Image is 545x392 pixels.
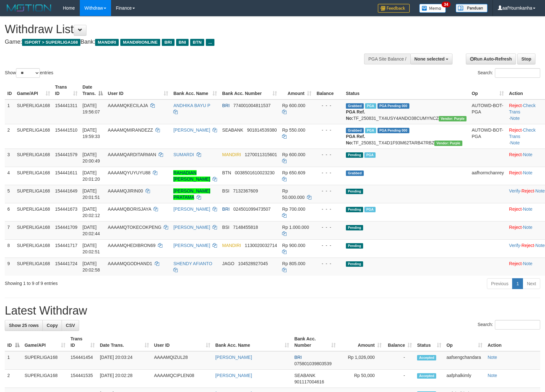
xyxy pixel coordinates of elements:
th: Amount: activate to sort column ascending [338,333,384,351]
label: Search: [478,320,540,330]
a: ANDHIKA BAYU P [173,103,210,108]
span: Marked by aafsoumeymey [364,152,376,158]
span: 154441579 [55,152,78,157]
th: Op: activate to sort column ascending [469,81,506,99]
a: Reject [509,152,522,157]
span: Rp 805.000 [282,261,305,266]
a: [PERSON_NAME] [173,127,210,133]
span: JAGO [222,261,234,266]
img: panduan.png [456,4,488,12]
div: Showing 1 to 9 of 9 entries [5,278,222,287]
span: Grabbed [346,128,364,133]
div: - - - [317,102,341,109]
a: Note [535,188,545,193]
span: MANDIRI [95,39,119,46]
td: TF_250831_TX4D1F93M62TARB47RBZ [343,124,469,149]
span: Marked by aafsengchandara [365,103,376,109]
span: None selected [414,56,445,62]
select: Showentries [16,68,40,78]
td: 8 [5,239,14,258]
span: 154441709 [55,225,78,230]
td: 1 [5,99,14,124]
td: SUPERLIGA168 [14,258,53,276]
th: Game/API: activate to sort column ascending [22,333,68,351]
span: [DATE] 20:02:51 [83,243,100,254]
span: 154441649 [55,188,78,193]
td: SUPERLIGA168 [14,239,53,258]
span: Pending [346,243,363,249]
span: Copy 7132367609 to clipboard [233,188,258,193]
th: Game/API: activate to sort column ascending [14,81,53,99]
td: TF_250831_TX4USY4ANDO38CUMYNCZ [343,99,469,124]
td: [DATE] 20:03:24 [97,351,152,370]
span: BSI [222,188,229,193]
span: Pending [346,189,363,194]
a: Note [535,243,545,248]
td: Rp 1,026,000 [338,351,384,370]
h1: Withdraw List [5,23,357,36]
a: [PERSON_NAME] [215,355,252,360]
td: AUTOWD-BOT-PGA [469,124,506,149]
th: Date Trans.: activate to sort column ascending [97,333,152,351]
a: Note [523,225,533,230]
th: User ID: activate to sort column ascending [105,81,171,99]
a: Reject [509,127,522,133]
span: Accepted [417,355,436,360]
span: 154441510 [55,127,78,133]
a: Reject [509,261,522,266]
span: Grabbed [346,103,364,109]
span: CSV [66,323,75,328]
span: Pending [346,152,363,158]
a: Copy [42,320,62,331]
label: Search: [478,68,540,78]
span: 154441311 [55,103,78,108]
a: Reject [521,188,534,193]
a: Note [510,116,520,121]
th: Status [343,81,469,99]
a: [PERSON_NAME] [173,225,210,230]
td: SUPERLIGA168 [14,185,53,203]
th: Trans ID: activate to sort column ascending [68,333,97,351]
td: 1 [5,351,22,370]
td: SUPERLIGA168 [14,221,53,239]
span: PGA Pending [377,128,409,133]
span: Rp 650.609 [282,170,305,175]
span: [DATE] 19:59:33 [83,127,100,139]
th: User ID: activate to sort column ascending [152,333,213,351]
a: [PERSON_NAME] PRATAMA [173,188,210,200]
a: [PERSON_NAME] [173,243,210,248]
span: Accepted [417,373,436,379]
div: - - - [317,151,341,158]
img: MOTION_logo.png [5,3,53,13]
span: Copy [47,323,58,328]
span: SEABANK [222,127,243,133]
span: Rp 600.000 [282,103,305,108]
a: Note [488,355,497,360]
th: Bank Acc. Number: activate to sort column ascending [220,81,280,99]
span: [DATE] 20:00:49 [83,152,100,163]
td: - [384,351,414,370]
div: PGA Site Balance / [364,54,410,64]
span: [DATE] 20:01:51 [83,188,100,200]
span: MANDIRI [222,243,241,248]
span: Copy 0038501610023230 to clipboard [235,170,275,175]
span: [DATE] 19:56:07 [83,103,100,114]
a: [PERSON_NAME] [215,373,252,378]
span: AAAAMQYUYUYU88 [108,170,151,175]
th: Balance [314,81,343,99]
span: [DATE] 20:02:12 [83,207,100,218]
a: Check Trans [509,127,535,139]
a: [PERSON_NAME] [173,207,210,212]
span: AAAAMQMIRANDEZZ [108,127,153,133]
label: Show entries [5,68,53,78]
span: BSI [222,225,229,230]
a: Show 25 rows [5,320,43,331]
span: AAAAMQGODHAND1 [108,261,152,266]
td: 2 [5,124,14,149]
a: Reject [509,103,522,108]
th: ID [5,81,14,99]
th: Bank Acc. Number: activate to sort column ascending [292,333,338,351]
div: - - - [317,188,341,194]
a: Reject [521,243,534,248]
span: AAAAMQKECILAJA [108,103,148,108]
